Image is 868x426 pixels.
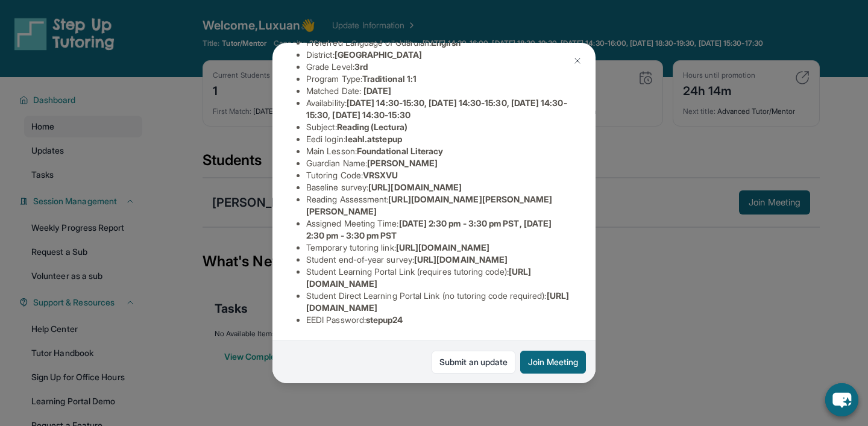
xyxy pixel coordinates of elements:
span: 3rd [354,61,368,72]
li: Preferred Language of Guardian: [306,37,571,49]
span: leahl.atstepup [345,134,402,144]
span: stepup24 [366,315,403,325]
li: Eedi login : [306,133,571,145]
span: Reading (Lectura) [337,122,407,132]
li: Matched Date: [306,85,571,97]
li: Guardian Name : [306,157,571,169]
span: [PERSON_NAME] [367,158,438,168]
span: [URL][DOMAIN_NAME][PERSON_NAME][PERSON_NAME] [306,194,553,216]
li: Temporary tutoring link : [306,242,571,254]
span: Foundational Literacy [357,146,443,156]
span: [URL][DOMAIN_NAME] [396,242,489,252]
li: Student end-of-year survey : [306,254,571,266]
li: Subject : [306,121,571,133]
li: Student Direct Learning Portal Link (no tutoring code required) : [306,290,571,314]
li: Availability: [306,97,571,121]
img: Close Icon [573,56,582,66]
li: Tutoring Code : [306,169,571,181]
span: [GEOGRAPHIC_DATA] [335,49,422,60]
span: [URL][DOMAIN_NAME] [368,182,462,192]
span: Traditional 1:1 [362,74,417,84]
li: Grade Level: [306,61,571,73]
button: Join Meeting [520,351,586,374]
li: EEDI Password : [306,314,571,326]
span: [DATE] 2:30 pm - 3:30 pm PST, [DATE] 2:30 pm - 3:30 pm PST [306,218,552,240]
li: Assigned Meeting Time : [306,218,571,242]
span: VRSXVU [363,170,398,180]
button: chat-button [825,383,858,416]
span: [DATE] 14:30-15:30, [DATE] 14:30-15:30, [DATE] 14:30-15:30, [DATE] 14:30-15:30 [306,98,567,120]
li: District: [306,49,571,61]
li: Reading Assessment : [306,193,571,218]
li: Student Learning Portal Link (requires tutoring code) : [306,266,571,290]
a: Submit an update [432,351,515,374]
li: Main Lesson : [306,145,571,157]
span: [DATE] [363,86,391,96]
li: Baseline survey : [306,181,571,193]
span: English [431,37,461,48]
li: Program Type: [306,73,571,85]
span: [URL][DOMAIN_NAME] [414,254,508,265]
